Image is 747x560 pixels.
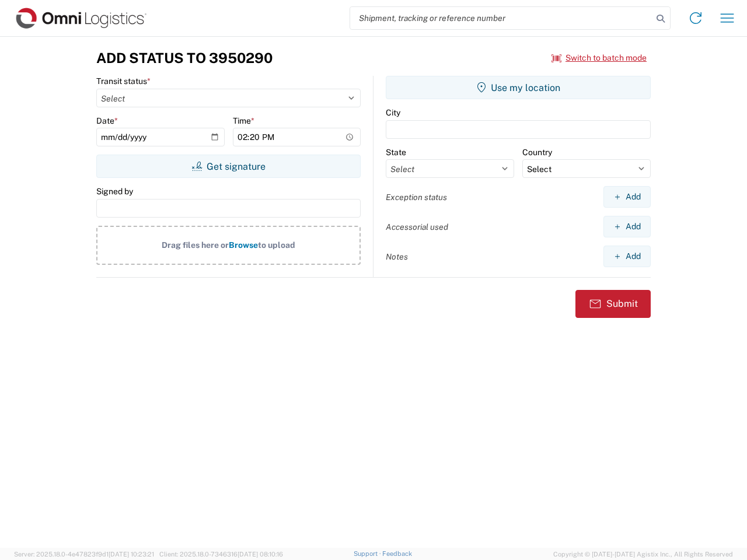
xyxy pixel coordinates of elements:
[14,551,154,558] span: Server: 2025.18.0-4e47823f9d1
[350,7,652,29] input: Shipment, tracking or reference number
[233,116,254,126] label: Time
[354,550,383,557] a: Support
[522,147,552,157] label: Country
[162,240,229,250] span: Drag files here or
[229,240,258,250] span: Browse
[96,155,361,178] button: Get signature
[603,186,651,208] button: Add
[386,192,447,202] label: Exception status
[258,240,295,250] span: to upload
[386,76,651,99] button: Use my location
[96,186,133,197] label: Signed by
[575,290,651,318] button: Submit
[603,216,651,237] button: Add
[386,147,406,157] label: State
[96,50,273,66] h3: Add Status to 3950290
[238,551,283,558] span: [DATE] 08:10:16
[386,222,448,232] label: Accessorial used
[386,107,400,118] label: City
[96,116,118,126] label: Date
[386,251,408,262] label: Notes
[603,246,651,267] button: Add
[159,551,283,558] span: Client: 2025.18.0-7346316
[551,48,647,68] button: Switch to batch mode
[382,550,412,557] a: Feedback
[96,76,151,86] label: Transit status
[109,551,154,558] span: [DATE] 10:23:21
[553,549,733,559] span: Copyright © [DATE]-[DATE] Agistix Inc., All Rights Reserved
